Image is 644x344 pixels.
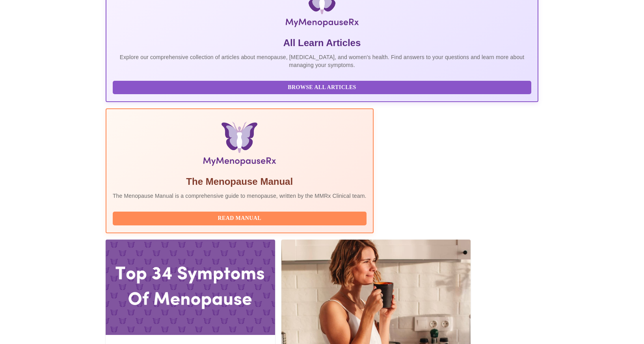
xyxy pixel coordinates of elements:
[113,81,531,95] button: Browse All Articles
[113,37,531,49] h5: All Learn Articles
[121,83,523,93] span: Browse All Articles
[113,212,367,225] button: Read Manual
[113,175,367,188] h5: The Menopause Manual
[113,84,533,90] a: Browse All Articles
[113,214,369,221] a: Read Manual
[113,53,531,69] p: Explore our comprehensive collection of articles about menopause, [MEDICAL_DATA], and women's hea...
[121,214,359,223] span: Read Manual
[153,122,326,169] img: Menopause Manual
[113,192,367,200] p: The Menopause Manual is a comprehensive guide to menopause, written by the MMRx Clinical team.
